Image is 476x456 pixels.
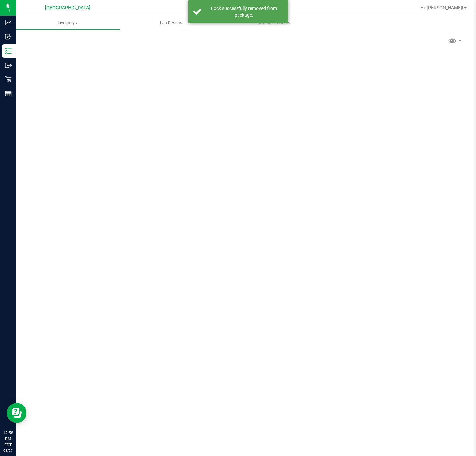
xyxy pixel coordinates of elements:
inline-svg: Reports [5,90,12,97]
a: Inventory [16,16,120,30]
span: Lab Results [151,20,191,26]
p: 12:58 PM EDT [3,430,13,448]
span: Inventory [16,20,120,26]
a: Lab Results [120,16,223,30]
span: Hi, [PERSON_NAME]! [420,5,463,10]
inline-svg: Analytics [5,19,12,26]
p: 08/27 [3,448,13,453]
inline-svg: Outbound [5,62,12,69]
div: Lock successfully removed from package. [205,5,283,18]
inline-svg: Inbound [5,33,12,40]
iframe: Resource center [7,403,26,423]
inline-svg: Retail [5,76,12,83]
inline-svg: Inventory [5,48,12,54]
span: [GEOGRAPHIC_DATA] [45,5,90,11]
